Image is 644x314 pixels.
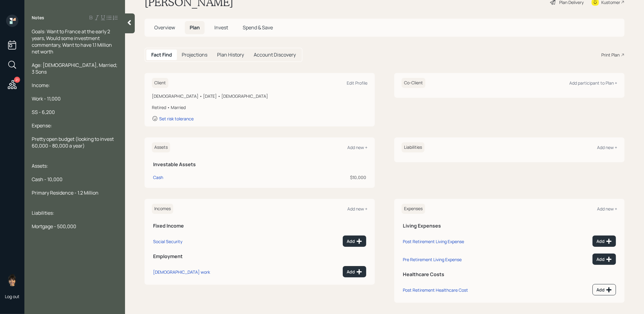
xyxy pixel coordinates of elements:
div: Add [347,269,362,275]
div: Add new + [347,144,367,150]
span: Cash - 10,000 [32,176,63,183]
button: Add [343,236,366,247]
span: Age: [DEMOGRAPHIC_DATA], Married; 3 Sons [32,62,118,75]
h5: Account Discovery [254,52,296,58]
div: Add [596,287,612,293]
div: Add new + [597,144,617,150]
div: Print Plan [601,52,620,58]
div: [DEMOGRAPHIC_DATA] work [153,269,210,275]
span: Work - 11,000 [32,95,61,102]
h5: Fixed Income [153,223,366,229]
h5: Investable Assets [153,162,366,167]
div: $10,000 [240,174,366,181]
div: Add [596,256,612,262]
span: Liabilities: [32,210,54,216]
div: Social Security [153,239,182,244]
span: Pretty open budget (looking to invest 60,000 - 80,000 a year) [32,136,115,149]
h5: Plan History [217,52,244,58]
h6: Expenses [402,204,425,214]
span: Spend & Save [243,24,273,31]
h6: Client [152,78,168,88]
div: Cash [153,174,163,181]
span: Goals: Want to France at the early 2 years, Would some investment commentary, Want to have 1.1 Mi... [32,28,113,55]
span: Expense: [32,122,52,129]
h6: Liabilities [402,142,424,152]
div: Add [347,238,362,244]
div: Add [596,238,612,244]
span: Invest [214,24,228,31]
h5: Projections [182,52,207,58]
button: Add [592,254,616,265]
div: Post Retirement Healthcare Cost [403,287,468,293]
div: Add new + [597,206,617,212]
div: 21 [14,77,20,83]
div: Set risk tolerance [159,116,194,122]
label: Notes [32,15,44,21]
span: Mortgage - 500,000 [32,223,76,230]
span: Primary Residence - 1.2 Million [32,189,98,196]
div: Edit Profile [347,80,367,86]
span: SS - 6,200 [32,109,55,115]
button: Add [592,236,616,247]
img: treva-nostdahl-headshot.png [6,274,18,286]
span: Plan [190,24,200,31]
span: Assets: [32,162,48,169]
h6: Assets [152,142,170,152]
div: Pre Retirement Living Expense [403,257,462,262]
button: Add [592,284,616,295]
h6: Co-Client [402,78,425,88]
div: Retired • Married [152,104,367,111]
button: Add [343,266,366,277]
div: Add new + [347,206,367,212]
h5: Living Expenses [403,223,616,229]
div: Add participant to Plan + [569,80,617,86]
span: Overview [154,24,175,31]
h5: Fact Find [151,52,172,58]
h5: Employment [153,254,366,259]
div: [DEMOGRAPHIC_DATA] • [DATE] • [DEMOGRAPHIC_DATA] [152,93,367,99]
h5: Healthcare Costs [403,272,616,277]
div: Post Retirement Living Expense [403,239,464,244]
h6: Incomes [152,204,173,214]
span: Income: [32,82,50,89]
div: Log out [5,294,20,299]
